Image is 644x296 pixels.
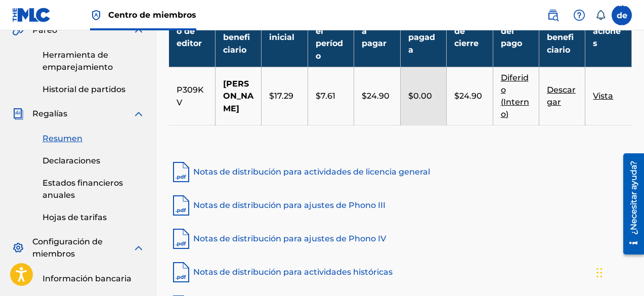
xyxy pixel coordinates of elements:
[269,91,293,101] font: $17.29
[42,273,145,285] a: Información bancaria
[42,177,145,201] a: Estados financieros anuales
[193,267,393,277] font: Notas de distribución para actividades históricas
[616,150,644,259] iframe: Centro de recursos
[454,91,482,101] font: $24.90
[169,160,193,184] img: pdf
[133,108,145,120] img: expandir
[501,73,529,119] font: Diferido (Interno)
[193,200,385,210] font: Notas de distribución para ajustes de Phono III
[547,85,576,107] font: Descargar
[169,227,193,251] img: pdf
[547,87,576,106] a: Descargar
[133,24,145,36] img: expandir
[595,10,606,20] div: Notificaciones
[596,258,603,288] div: Arrastrar
[169,193,632,218] a: Notas de distribución para ajustes de Phono III
[133,242,145,254] img: expandir
[42,178,123,200] font: Estados financieros anuales
[42,84,125,94] font: Historial de partidos
[543,5,563,25] a: Búsqueda pública
[193,234,386,243] font: Notas de distribución para ajustes de Phono IV
[12,8,51,22] img: Logotipo del MLC
[362,14,389,48] font: Monto a pagar
[269,20,294,42] font: Saldo inicial
[42,50,113,72] font: Herramienta de emparejamiento
[408,91,432,101] font: $0.00
[42,274,132,283] font: Información bancaria
[223,8,252,55] font: Nombre del beneficiario
[108,10,196,20] font: Centro de miembros
[42,134,82,143] font: Resumen
[42,213,107,222] font: Hojas de tarifas
[177,14,206,48] font: Número de editor
[169,160,632,184] a: Notas de distribución para actividades de licencia general
[593,247,644,296] iframe: Widget de chat
[169,260,632,284] a: Notas de distribución para actividades históricas
[177,85,204,107] font: P309KV
[573,9,585,21] img: ayuda
[12,242,24,254] img: Configuración de miembros
[42,49,145,73] a: Herramienta de emparejamiento
[12,108,24,120] img: Regalías
[169,227,632,251] a: Notas de distribución para ajustes de Phono IV
[42,212,145,224] a: Hojas de tarifas
[454,14,479,48] font: Saldo de cierre
[42,156,100,165] font: Declaraciones
[547,9,559,21] img: buscar
[593,91,613,101] font: Vista
[32,109,67,118] font: Regalías
[42,83,145,96] a: Historial de partidos
[408,8,437,55] font: Cantidad pagada
[316,1,343,61] font: Regalías en el período
[501,14,530,48] font: Estado del pago
[42,133,145,145] a: Resumen
[32,237,103,259] font: Configuración de miembros
[547,8,577,55] font: Actividad del beneficiario
[169,193,193,218] img: pdf
[223,79,253,113] font: [PERSON_NAME]
[362,91,390,101] font: $24.90
[90,9,102,21] img: Titular de los derechos superior
[12,24,25,36] img: Pareo
[569,5,589,25] div: Ayuda
[316,91,335,101] font: $7.61
[193,167,430,177] font: Notas de distribución para actividades de licencia general
[593,14,621,48] font: Declaraciones
[169,260,193,284] img: pdf
[42,155,145,167] a: Declaraciones
[612,5,632,25] div: Menú de usuario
